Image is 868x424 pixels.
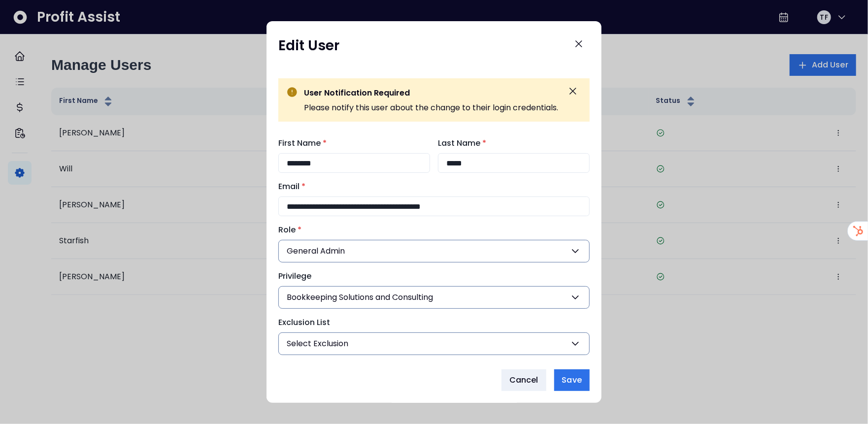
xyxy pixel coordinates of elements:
[278,270,584,282] label: Privilege
[304,102,558,114] p: Please notify this user about the change to their login credentials.
[287,245,345,257] span: General Admin
[554,369,590,391] button: Save
[278,181,584,193] label: Email
[287,338,348,350] span: Select Exclusion
[568,33,590,55] button: Close
[278,224,584,236] label: Role
[564,82,582,100] button: Dismiss
[501,369,546,391] button: Cancel
[438,137,584,149] label: Last Name
[278,137,424,149] label: First Name
[509,374,538,386] span: Cancel
[562,374,582,386] span: Save
[304,87,410,98] span: User Notification Required
[278,317,584,328] label: Exclusion List
[287,292,433,303] span: Bookkeeping Solutions and Consulting
[278,37,339,55] h1: Edit User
